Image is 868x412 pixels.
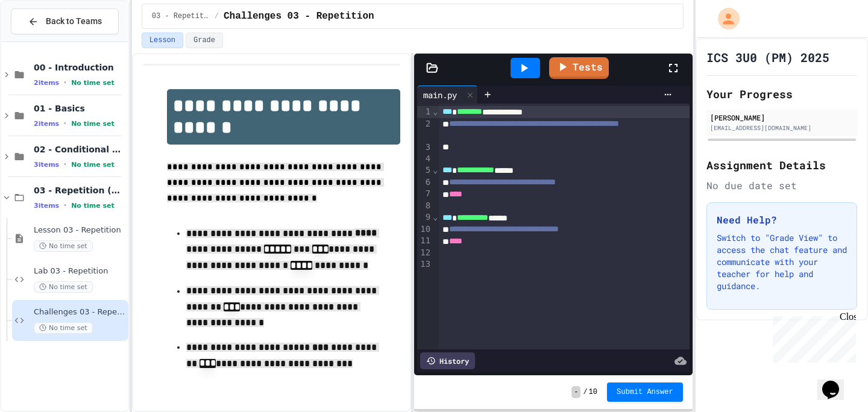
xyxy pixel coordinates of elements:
[34,225,126,236] span: Lesson 03 - Repetition
[817,364,856,400] iframe: chat widget
[34,62,126,73] span: 00 - Introduction
[432,165,438,175] span: Fold line
[717,213,847,227] h3: Need Help?
[768,311,856,363] iframe: chat widget
[64,160,66,169] span: •
[710,123,854,133] div: [EMAIL_ADDRESS][DOMAIN_NAME]
[34,185,126,196] span: 03 - Repetition (while and for)
[710,112,854,123] div: [PERSON_NAME]
[34,266,126,276] span: Lab 03 - Repetition
[617,387,673,397] span: Submit Answer
[706,86,857,102] h2: Your Progress
[34,281,93,293] span: No time set
[34,79,59,87] span: 2 items
[417,89,463,101] div: main.py
[706,157,857,173] h2: Assignment Details
[5,5,83,76] div: Chat with us now!Close
[64,78,66,87] span: •
[34,202,59,210] span: 3 items
[589,387,597,397] span: 10
[186,33,223,48] button: Grade
[152,11,210,21] span: 03 - Repetition (while and for)
[717,232,847,292] p: Switch to "Grade View" to access the chat feature and communicate with your teacher for help and ...
[64,119,66,128] span: •
[417,176,432,189] div: 6
[417,247,432,258] div: 12
[417,118,432,142] div: 2
[583,387,587,397] span: /
[417,86,478,104] div: main.py
[34,120,59,128] span: 2 items
[607,382,683,402] button: Submit Answer
[71,120,115,128] span: No time set
[64,201,66,210] span: •
[142,33,183,48] button: Lesson
[34,103,126,114] span: 01 - Basics
[71,79,115,87] span: No time set
[215,11,219,21] span: /
[417,258,432,270] div: 13
[34,240,93,252] span: No time set
[34,307,126,317] span: Challenges 03 - Repetition
[11,8,119,34] button: Back to Teams
[71,161,115,169] span: No time set
[417,106,432,118] div: 1
[46,15,102,28] span: Back to Teams
[549,57,609,79] a: Tests
[432,107,438,116] span: Fold line
[417,211,432,223] div: 9
[417,235,432,247] div: 11
[417,142,432,153] div: 3
[34,144,126,155] span: 02 - Conditional Statements (if)
[417,153,432,164] div: 4
[417,164,432,176] div: 5
[34,161,59,169] span: 3 items
[417,188,432,200] div: 7
[706,178,857,193] div: No due date set
[705,5,743,33] div: My Account
[417,200,432,211] div: 8
[34,322,93,334] span: No time set
[420,352,475,369] div: History
[432,212,438,222] span: Fold line
[706,49,829,66] h1: ICS 3U0 (PM) 2025
[71,202,115,210] span: No time set
[417,223,432,236] div: 10
[224,9,374,23] span: Challenges 03 - Repetition
[571,386,580,398] span: -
